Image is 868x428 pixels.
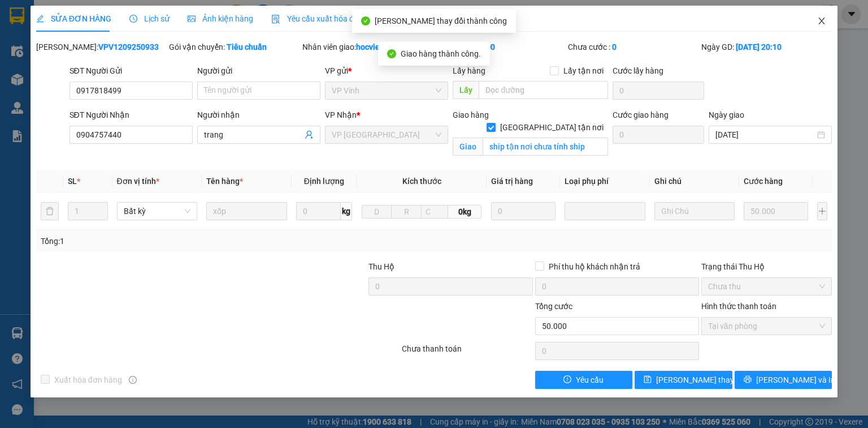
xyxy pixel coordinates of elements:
[117,177,159,186] span: Đơn vị tính
[535,302,572,311] span: Tổng cước
[453,110,489,119] span: Giao hàng
[709,110,744,119] label: Ngày giao
[188,15,196,23] span: picture
[368,262,394,271] span: Thu Hộ
[736,42,782,52] b: [DATE] 20:10
[129,376,137,384] span: info-circle
[129,14,170,23] span: Lịch sử
[735,371,832,389] button: printer[PERSON_NAME] và In
[332,126,441,143] span: VP Đà Nẵng
[453,138,483,156] span: Giao
[50,374,127,386] span: Xuất hóa đơn hàng
[188,14,253,23] span: Ảnh kiện hàng
[197,65,320,77] div: Người gửi
[70,65,193,77] div: SĐT Người Gửi
[41,235,336,247] div: Tổng: 1
[356,42,409,52] b: hocviecdn.hhg
[535,371,633,389] button: exclamation-circleYêu cầu
[36,14,111,23] span: SỬA ĐƠN HÀNG
[325,110,357,119] span: VP Nhận
[70,109,193,121] div: SĐT Người Nhận
[206,202,287,220] input: VD: Bàn, Ghế
[453,66,485,75] span: Lấy hàng
[453,81,479,99] span: Lấy
[613,82,704,100] input: Cước lấy hàng
[448,205,481,219] span: 0kg
[559,65,608,77] span: Lấy tận nơi
[325,65,448,77] div: VP gửi
[701,260,832,273] div: Trạng thái Thu Hộ
[36,15,44,23] span: edit
[391,205,422,219] input: R
[304,177,344,186] span: Định lượng
[708,278,825,295] span: Chưa thu
[568,41,698,53] div: Chưa cước :
[402,177,441,186] span: Kích thước
[715,129,815,141] input: Ngày giao
[563,375,571,384] span: exclamation-circle
[656,374,747,386] span: [PERSON_NAME] thay đổi
[491,177,533,186] span: Giá trị hàng
[483,138,608,156] input: Giao tận nơi
[644,375,652,384] span: save
[817,16,826,25] span: close
[421,205,448,219] input: C
[129,15,137,23] span: clock-circle
[206,177,243,186] span: Tên hàng
[302,41,433,53] div: Nhân viên giao:
[708,318,825,335] span: Tại văn phòng
[496,121,608,134] span: [GEOGRAPHIC_DATA] tận nơi
[341,202,352,220] span: kg
[41,202,59,220] button: delete
[560,170,650,192] th: Loại phụ phí
[491,202,555,220] input: 0
[401,343,533,362] div: Chưa thanh toán
[635,371,732,389] button: save[PERSON_NAME] thay đổi
[744,375,752,384] span: printer
[613,66,663,75] label: Cước lấy hàng
[654,202,735,220] input: Ghi Chú
[362,205,392,219] input: D
[98,42,159,52] b: VPV1209250933
[387,49,396,58] span: check-circle
[756,374,835,386] span: [PERSON_NAME] và In
[227,42,267,52] b: Tiêu chuẩn
[169,41,300,53] div: Gói vận chuyển:
[613,110,669,119] label: Cước giao hàng
[744,202,808,220] input: 0
[361,16,370,25] span: check-circle
[613,126,704,144] input: Cước giao hàng
[479,81,608,99] input: Dọc đường
[271,14,390,23] span: Yêu cầu xuất hóa đơn điện tử
[576,374,604,386] span: Yêu cầu
[817,202,827,220] button: plus
[305,130,314,139] span: user-add
[701,302,776,311] label: Hình thức thanh toán
[271,15,280,24] img: icon
[68,177,77,186] span: SL
[375,16,507,25] span: [PERSON_NAME] thay đổi thành công
[650,170,740,192] th: Ghi chú
[36,41,167,53] div: [PERSON_NAME]:
[197,109,320,121] div: Người nhận
[806,6,837,37] button: Close
[544,260,645,273] span: Phí thu hộ khách nhận trả
[701,41,832,53] div: Ngày GD:
[612,42,617,52] b: 0
[401,49,481,58] span: Giao hàng thành công.
[744,177,783,186] span: Cước hàng
[332,82,441,99] span: VP Vinh
[435,41,566,53] div: Cước rồi :
[124,203,191,220] span: Bất kỳ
